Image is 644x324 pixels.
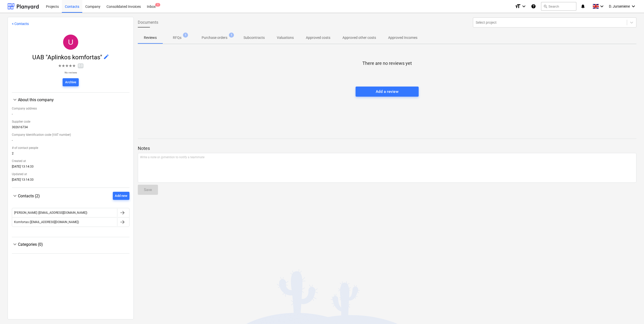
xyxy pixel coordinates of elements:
[68,38,73,46] span: U
[541,2,576,11] button: Search
[12,200,129,233] div: Contacts (2)Add new
[173,35,181,40] p: RFQs
[356,87,419,97] button: Add a review
[78,63,84,68] span: 0.0
[65,79,76,85] div: Archive
[630,3,636,9] i: keyboard_arrow_down
[63,78,79,86] button: Archive
[12,170,129,178] div: Updated at
[12,192,129,200] div: Contacts (2)Add new
[12,22,29,26] a: < Contacts
[12,131,129,139] div: Company Identification code (VAT number)
[183,33,188,38] span: 1
[306,35,330,40] p: Approved costs
[62,63,65,69] span: ★
[12,97,18,103] span: keyboard_arrow_down
[12,118,129,125] div: Supplier code
[12,157,129,165] div: Created at
[103,54,109,60] span: edit
[12,125,129,131] div: 302616734
[58,71,84,74] p: No reviews
[609,4,630,8] span: D. Jurseniene
[12,144,129,152] div: # of contact people
[12,241,129,247] div: Categories (0)
[12,139,129,144] div: -
[619,300,644,324] iframe: Chat Widget
[155,3,160,7] span: 1
[202,35,227,40] p: Purchase orders
[521,3,527,9] i: keyboard_arrow_down
[515,3,521,9] i: format_size
[32,54,103,61] span: UAB "Aplinkos komfortas"
[12,103,129,183] div: About this company
[12,178,129,183] div: [DATE] 13:14:33
[58,63,62,69] span: ★
[12,247,129,249] div: Categories (0)
[138,145,636,151] p: Notes
[63,35,78,50] div: UAB
[144,35,157,40] p: Reviews
[69,63,72,69] span: ★
[543,4,547,8] span: search
[115,193,127,199] div: Add new
[342,35,376,40] p: Approved other costs
[277,35,294,40] p: Valuations
[12,241,18,247] span: keyboard_arrow_down
[599,3,605,9] i: keyboard_arrow_down
[244,35,265,40] p: Subcontracts
[376,88,398,95] div: Add a review
[65,63,69,69] span: ★
[14,220,79,224] div: Komfortas ([EMAIL_ADDRESS][DOMAIN_NAME])
[138,19,158,25] span: Documents
[388,35,417,40] p: Approved Incomes
[12,193,18,199] span: keyboard_arrow_down
[362,60,412,66] p: There are no reviews yet
[72,63,76,69] span: ★
[12,97,129,103] div: About this company
[229,33,234,38] span: 1
[531,3,536,9] i: Knowledge base
[18,97,129,102] div: About this company
[113,192,129,200] button: Add new
[12,112,129,118] div: -
[12,165,129,170] div: [DATE] 13:14:33
[12,152,129,157] div: 2
[18,242,129,247] div: Categories (0)
[12,105,129,112] div: Company address
[14,211,87,214] div: [PERSON_NAME] ([EMAIL_ADDRESS][DOMAIN_NAME])
[580,3,585,9] i: notifications
[18,194,40,198] span: Contacts (2)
